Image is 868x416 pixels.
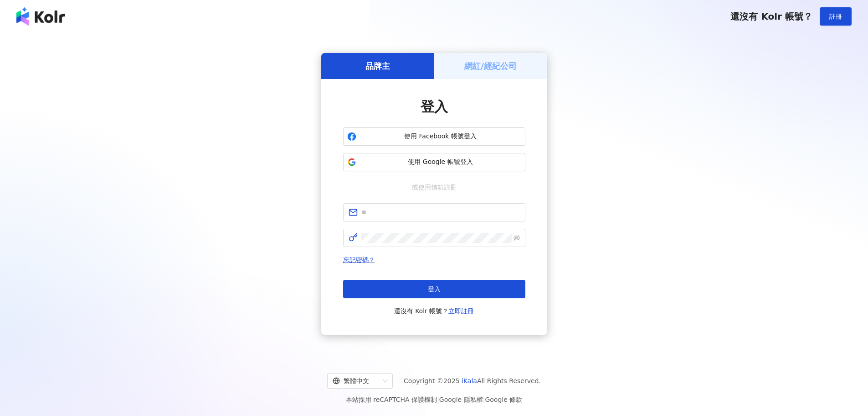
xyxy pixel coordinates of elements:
[428,285,441,293] span: 登入
[343,256,375,263] a: 忘記密碼？
[346,394,522,405] span: 本站採用 reCAPTCHA 保護機制
[448,307,474,315] a: 立即註冊
[514,235,520,241] span: eye-invisible
[462,377,477,384] a: iKala
[421,99,448,115] span: 登入
[406,182,463,192] span: 或使用信箱註冊
[820,7,852,26] button: 註冊
[365,60,390,72] h5: 品牌主
[360,132,521,141] span: 使用 Facebook 帳號登入
[360,158,521,167] span: 使用 Google 帳號登入
[483,396,485,403] span: |
[730,11,812,22] span: 還沒有 Kolr 帳號？
[343,153,525,171] button: 使用 Google 帳號登入
[439,396,483,403] a: Google 隱私權
[333,374,379,388] div: 繁體中文
[464,60,517,72] h5: 網紅/經紀公司
[485,396,522,403] a: Google 條款
[343,127,525,146] button: 使用 Facebook 帳號登入
[829,13,842,20] span: 註冊
[404,375,541,386] span: Copyright © 2025 All Rights Reserved.
[343,280,525,298] button: 登入
[437,396,439,403] span: |
[394,305,474,316] span: 還沒有 Kolr 帳號？
[16,7,65,26] img: logo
